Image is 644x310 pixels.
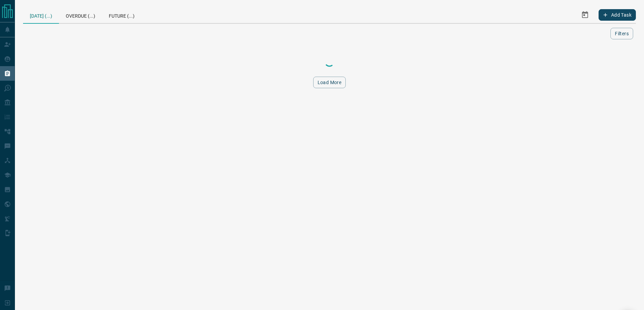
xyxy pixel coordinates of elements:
[610,28,633,39] button: Filters
[59,7,102,23] div: Overdue (...)
[577,7,593,23] button: Select Date Range
[599,9,636,21] button: Add Task
[296,55,363,69] div: Loading
[313,77,346,88] button: Load More
[23,7,59,24] div: [DATE] (...)
[102,7,141,23] div: Future (...)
